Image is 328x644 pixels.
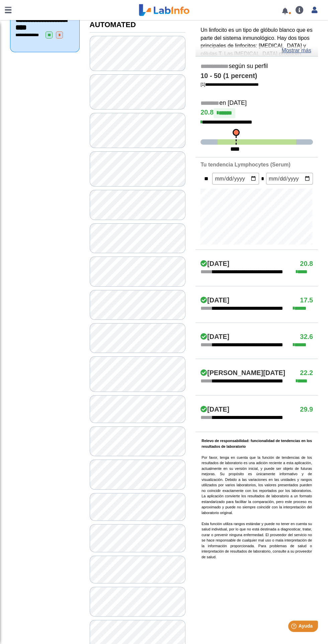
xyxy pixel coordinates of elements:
b: Tu tendencia Lymphocytes (Serum) [200,162,291,167]
h4: [DATE] [200,406,229,414]
h4: [DATE] [200,333,229,341]
b: Relevo de responsabilidad: funcionalidad de tendencias en los resultados de laboratorio [201,439,312,448]
h4: 10 - 50 (1 percent) [200,72,313,80]
input: mm/dd/yyyy [212,173,259,185]
h4: 22.2 [300,369,313,377]
p: Un linfocito es un tipo de glóbulo blanco que es parte del sistema inmunológico. Hay dos tipos pr... [200,26,313,98]
h4: [DATE] [200,260,229,268]
h5: según su perfil [200,63,313,70]
h5: en [DATE] [200,99,313,107]
h4: [DATE] [200,296,229,304]
a: Mostrar más [281,47,311,55]
input: mm/dd/yyyy [266,173,313,185]
h4: 32.6 [300,333,313,341]
a: [1] [200,82,259,87]
b: CBC WITH DIFF: AUTOMATED [90,12,147,29]
h4: [PERSON_NAME][DATE] [200,369,285,377]
h4: 29.9 [300,406,313,414]
h4: 17.5 [300,296,313,304]
h4: 20.8 [200,108,313,118]
h4: 20.8 [300,260,313,268]
p: Por favor, tenga en cuenta que la función de tendencias de los resultados de laboratorio es una a... [201,438,312,560]
iframe: Help widget launcher [268,618,321,637]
